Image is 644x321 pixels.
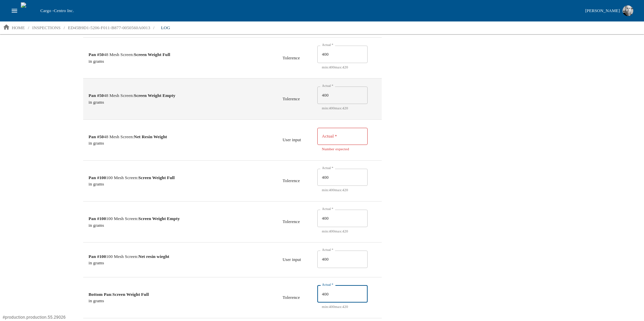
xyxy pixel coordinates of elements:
p: min: 400 max: 420 [322,64,363,70]
td: User input [277,119,309,160]
label: Actual [322,248,333,252]
strong: Pan #100 [89,254,106,259]
label: Actual [322,43,333,47]
strong: Screen Weight Full [112,292,149,297]
li: / [153,24,155,31]
button: [PERSON_NAME] [583,3,636,18]
p: : [89,291,272,298]
li: / [28,24,29,31]
p: in grams [89,181,272,188]
button: open drawer [8,4,21,17]
p: in grams [89,260,272,266]
strong: Screen Weight Full [134,52,170,57]
strong: Screen Weight Empty [138,216,180,221]
td: Tolerence [277,201,309,242]
label: Actual [322,207,333,211]
p: 48 Mesh Screen: [89,133,272,140]
p: 100 Mesh Screen: [89,215,272,222]
strong: Pan #50 [89,52,104,57]
li: / [64,24,65,31]
p: in grams [89,140,272,147]
strong: Bottom Pan [89,292,111,297]
p: 100 Mesh Screen: [89,253,272,260]
p: in grams [89,58,272,65]
p: home [12,24,25,31]
p: ED45B9D1-5206-F011-B877-0050560A0013 [68,24,150,31]
p: min: 400 max: 420 [322,228,363,234]
td: Tolerence [277,160,309,201]
strong: Pan #50 [89,93,104,98]
strong: Net Resin Weight [134,134,167,139]
label: Actual [322,166,333,170]
strong: Screen Weight Full [138,175,174,180]
p: log [161,24,170,31]
span: Centro Inc. [54,8,74,13]
p: min: 400 max: 420 [322,105,363,111]
td: User input [277,243,309,277]
p: min: 400 max: 420 [322,304,363,310]
a: inspections [30,22,63,33]
div: Cargo - [38,7,582,14]
p: inspections [32,24,61,31]
div: [PERSON_NAME] [585,7,620,15]
p: 48 Mesh Screen: [89,92,272,99]
td: Tolerence [277,277,309,318]
strong: Screen Weight Empty [134,93,175,98]
p: 48 Mesh Screen: [89,51,272,58]
p: Number expected [322,146,363,152]
strong: Pan #100 [89,175,106,180]
p: in grams [89,99,272,106]
label: Actual [322,84,333,88]
img: Profile image [623,5,633,16]
p: in grams [89,298,272,304]
a: log [155,22,176,33]
p: 100 Mesh Screen: [89,174,272,181]
a: ED45B9D1-5206-F011-B877-0050560A0013 [65,22,153,33]
td: Tolerence [277,78,309,119]
strong: Pan #50 [89,134,104,139]
p: in grams [89,222,272,229]
img: cargo logo [21,2,38,19]
p: min: 400 max: 420 [322,187,363,193]
label: Actual [322,282,333,287]
td: Tolerence [277,38,309,78]
strong: Net resin wieght [138,254,169,259]
strong: Pan #100 [89,216,106,221]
